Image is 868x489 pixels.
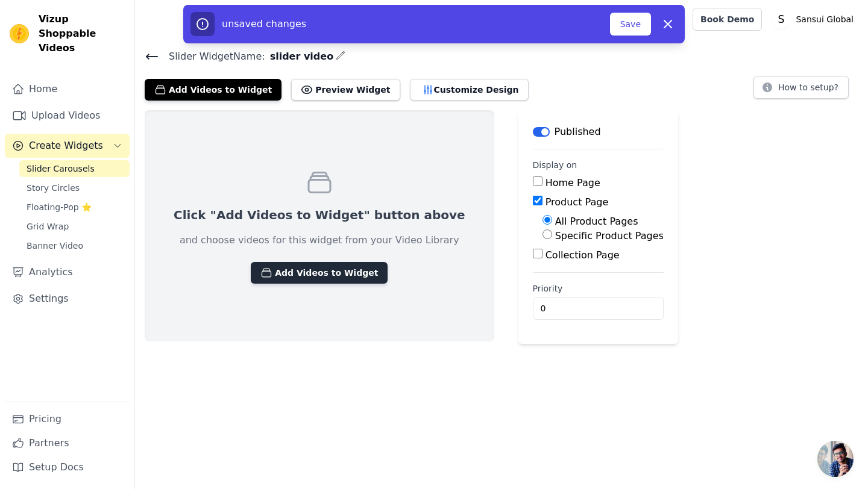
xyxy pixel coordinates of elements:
[291,79,400,101] button: Preview Widget
[5,104,130,128] a: Upload Videos
[27,240,83,252] span: Banner Video
[19,179,130,196] a: Story Circles
[29,139,103,153] span: Create Widgets
[533,159,577,171] legend: Display on
[546,196,609,208] label: Product Page
[180,233,459,248] p: and choose videos for this widget from your Video Library
[265,49,333,64] span: slider video
[19,237,130,254] a: Banner Video
[5,260,130,284] a: Analytics
[145,79,281,101] button: Add Videos to Widget
[19,199,130,216] a: Floating-Pop ⭐
[159,49,265,64] span: Slider Widget Name:
[336,48,345,64] div: Edit Name
[5,287,130,311] a: Settings
[817,441,854,477] div: Open chat
[27,182,80,194] span: Story Circles
[251,262,388,284] button: Add Videos to Widget
[610,13,651,36] button: Save
[753,84,849,96] a: How to setup?
[222,18,306,30] span: unsaved changes
[27,201,92,213] span: Floating-Pop ⭐
[5,431,130,455] a: Partners
[546,249,620,261] label: Collection Page
[533,282,664,294] label: Priority
[753,76,849,99] button: How to setup?
[5,77,130,101] a: Home
[19,218,130,235] a: Grid Wrap
[410,79,529,101] button: Customize Design
[555,230,664,241] label: Specific Product Pages
[174,207,465,223] p: Click "Add Videos to Widget" button above
[555,216,638,227] label: All Product Pages
[5,134,130,158] button: Create Widgets
[19,160,130,177] a: Slider Carousels
[5,407,130,431] a: Pricing
[546,177,600,188] label: Home Page
[5,455,130,479] a: Setup Docs
[27,163,95,175] span: Slider Carousels
[555,125,601,139] p: Published
[27,220,69,232] span: Grid Wrap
